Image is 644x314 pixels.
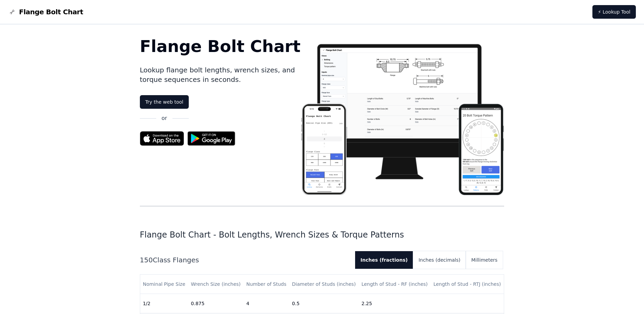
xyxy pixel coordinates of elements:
[184,128,239,149] img: Get it on Google Play
[162,114,167,122] p: or
[140,275,188,294] th: Nominal Pipe Size
[243,294,289,313] td: 4
[140,65,301,84] p: Lookup flange bolt lengths, wrench sizes, and torque sequences in seconds.
[140,294,188,313] td: 1/2
[289,275,359,294] th: Diameter of Studs (inches)
[413,251,466,269] button: Inches (decimals)
[431,275,504,294] th: Length of Stud - RTJ (inches)
[592,5,636,19] a: ⚡ Lookup Tool
[140,95,189,109] a: Try the web tool
[466,251,503,269] button: Millimeters
[8,8,16,16] img: Flange Bolt Chart Logo
[19,7,83,17] span: Flange Bolt Chart
[140,229,504,240] h1: Flange Bolt Chart - Bolt Lengths, Wrench Sizes & Torque Patterns
[355,251,413,269] button: Inches (fractions)
[300,38,504,195] img: Flange bolt chart app screenshot
[8,7,83,17] a: Flange Bolt Chart LogoFlange Bolt Chart
[188,275,243,294] th: Wrench Size (inches)
[140,255,350,265] h2: 150 Class Flanges
[359,275,431,294] th: Length of Stud - RF (inches)
[140,38,301,54] h1: Flange Bolt Chart
[359,294,431,313] td: 2.25
[289,294,359,313] td: 0.5
[188,294,243,313] td: 0.875
[140,131,184,146] img: App Store badge for the Flange Bolt Chart app
[243,275,289,294] th: Number of Studs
